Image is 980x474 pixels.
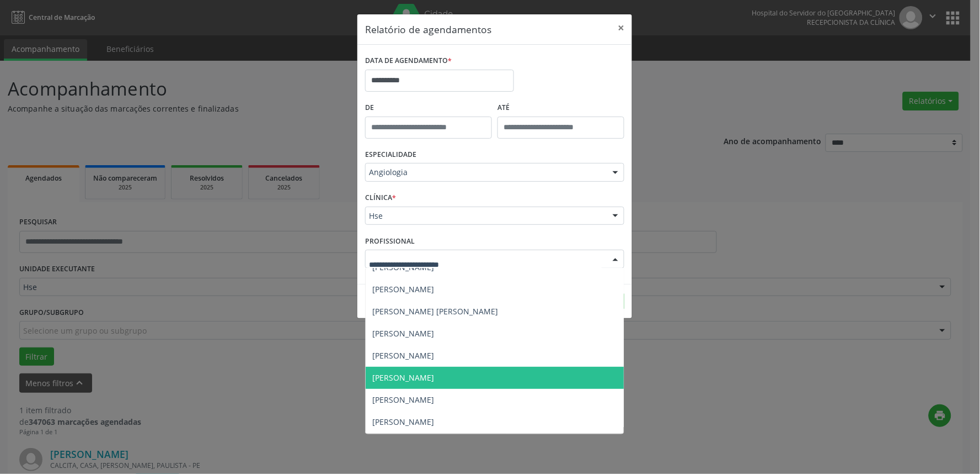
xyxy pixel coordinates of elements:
[610,14,632,41] button: Close
[365,189,396,207] label: CLÍNICA
[372,284,434,294] span: [PERSON_NAME]
[365,233,415,250] label: PROFISSIONAL
[365,146,416,164] label: ESPECIALIDADE
[372,417,434,427] span: [PERSON_NAME]
[497,99,624,117] label: ATÉ
[372,328,434,339] span: [PERSON_NAME]
[365,52,452,70] label: DATA DE AGENDAMENTO
[369,167,602,178] span: Angiologia
[372,394,434,405] span: [PERSON_NAME]
[372,372,434,383] span: [PERSON_NAME]
[372,306,498,317] span: [PERSON_NAME] [PERSON_NAME]
[365,22,491,36] h5: Relatório de agendamentos
[369,210,602,222] span: Hse
[365,99,492,117] label: De
[372,350,434,361] span: [PERSON_NAME]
